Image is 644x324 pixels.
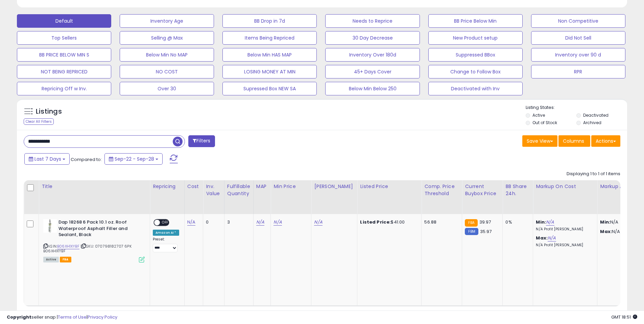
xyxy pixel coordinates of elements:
div: Title [42,183,147,190]
a: N/A [546,219,554,226]
button: Inventory Age [120,14,214,28]
button: Below Min HAS MAP [222,48,317,62]
div: seller snap | | [7,314,117,321]
b: Min: [536,219,546,225]
span: | SKU: 070798182707 6PK B06XH1XYBF [43,244,132,254]
strong: Min: [600,219,610,225]
button: Save View [522,135,557,147]
span: Compared to: [71,156,102,163]
a: N/A [548,235,556,241]
label: Active [532,112,545,118]
div: 56.88 [424,219,457,225]
a: N/A [273,219,282,226]
span: All listings currently available for purchase on Amazon [43,257,59,262]
button: BB PRICE BELOW MIN S [17,48,111,62]
div: Markup on Cost [536,183,594,190]
button: New Product setup [428,31,523,45]
div: Fulfillable Quantity [227,183,251,197]
button: NO COST [120,65,214,78]
th: The percentage added to the cost of goods (COGS) that forms the calculator for Min & Max prices. [533,180,597,214]
div: Amazon AI * [153,230,179,236]
div: [PERSON_NAME] [314,183,354,190]
div: Inv. value [206,183,221,197]
div: Preset: [153,237,179,252]
button: Actions [591,135,620,147]
button: RPR [531,65,625,78]
b: Dap 18268 6 Pack 10.1 oz. Roof Waterproof Asphalt Filler and Sealant, Black [58,219,141,240]
a: N/A [187,219,195,226]
button: Default [17,14,111,28]
button: NOT BEING REPRICED [17,65,111,78]
small: FBM [465,228,478,235]
strong: Max: [600,228,612,235]
button: Suppressed BBox [428,48,523,62]
div: Repricing [153,183,182,190]
button: BB Price Below Min [428,14,523,28]
a: N/A [314,219,322,226]
span: Last 7 Days [34,156,61,162]
button: Items Being Repriced [222,31,317,45]
div: Listed Price [360,183,419,190]
b: Max: [536,235,548,241]
div: 0 [206,219,219,225]
button: Top Sellers [17,31,111,45]
div: Clear All Filters [24,118,54,125]
button: Repricing Off w Inv. [17,82,111,95]
button: Below Min Below 250 [325,82,420,95]
span: 35.97 [480,228,492,235]
div: 0% [505,219,528,225]
div: Min Price [273,183,308,190]
button: Filters [188,135,215,147]
button: Supressed Box NEW SA [222,82,317,95]
button: BB Drop in 7d [222,14,317,28]
div: Displaying 1 to 1 of 1 items [567,171,620,177]
span: FBA [60,257,71,262]
div: ASIN: [43,219,145,262]
button: Deactivated with Inv [428,82,523,95]
p: N/A Profit [PERSON_NAME] [536,243,592,248]
button: Non Competitive [531,14,625,28]
label: Deactivated [583,112,609,118]
p: N/A Profit [PERSON_NAME] [536,227,592,232]
button: Did Not Sell [531,31,625,45]
span: 39.97 [479,219,491,225]
div: BB Share 24h. [505,183,530,197]
span: Columns [563,138,584,144]
button: Change to Follow Box [428,65,523,78]
button: Needs to Reprice [325,14,420,28]
p: Listing States: [526,105,627,111]
button: Selling @ Max [120,31,214,45]
a: N/A [256,219,264,226]
div: 3 [227,219,248,225]
button: Sep-22 - Sep-28 [104,153,163,165]
div: Current Buybox Price [465,183,500,197]
h5: Listings [36,107,62,116]
strong: Copyright [7,314,31,320]
button: 30 Day Decrease [325,31,420,45]
label: Archived [583,120,601,125]
label: Out of Stock [532,120,557,125]
a: Privacy Policy [88,314,117,320]
div: MAP [256,183,268,190]
a: B06XH1XYBF [57,244,79,249]
img: 31wItNHy4FL._SL40_.jpg [43,219,57,233]
div: Cost [187,183,200,190]
button: Over 30 [120,82,214,95]
button: Inventory Over 180d [325,48,420,62]
button: Last 7 Days [24,153,70,165]
button: Inventory over 90 d [531,48,625,62]
div: $41.00 [360,219,416,225]
button: 45+ Days Cover [325,65,420,78]
button: Columns [558,135,590,147]
span: 2025-10-7 18:51 GMT [611,314,637,320]
span: OFF [160,220,171,226]
div: Comp. Price Threshold [424,183,459,197]
b: Listed Price: [360,219,391,225]
span: Sep-22 - Sep-28 [115,156,154,162]
button: Below Min No MAP [120,48,214,62]
a: Terms of Use [58,314,87,320]
button: LOSING MONEY AT MIN [222,65,317,78]
small: FBA [465,219,477,227]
